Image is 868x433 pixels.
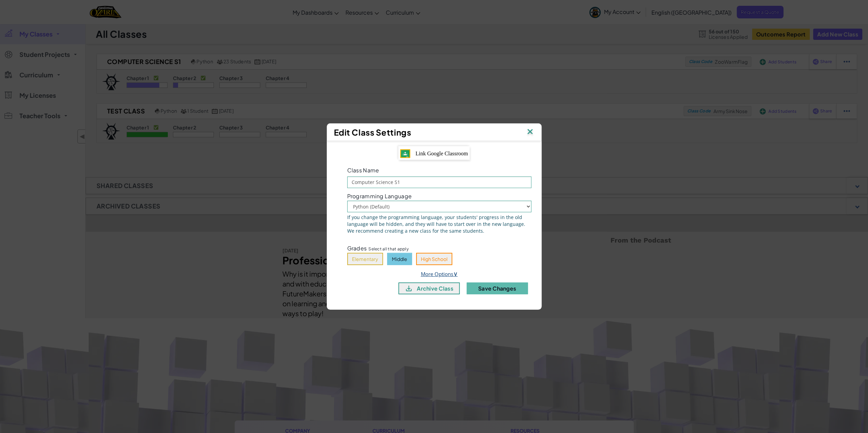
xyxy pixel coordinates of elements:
[415,151,468,156] span: Link Google Classroom
[526,127,534,137] img: IconClose.svg
[334,127,411,137] span: Edit Class Settings
[416,253,452,265] button: High School
[404,284,413,293] img: IconArchive.svg
[467,282,528,294] button: Save Changes
[368,246,409,252] span: Select all that apply
[347,214,531,234] span: If you change the programming language, your students' progress in the old language will be hidde...
[347,193,412,199] span: Programming Language
[400,149,410,158] img: IconGoogleClassroom.svg
[387,253,412,265] button: Middle
[398,282,460,294] button: archive class
[347,167,379,174] span: Class Name
[347,253,383,265] button: Elementary
[453,269,458,278] span: ∨
[421,270,458,277] a: More Options
[347,245,367,252] span: Grades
